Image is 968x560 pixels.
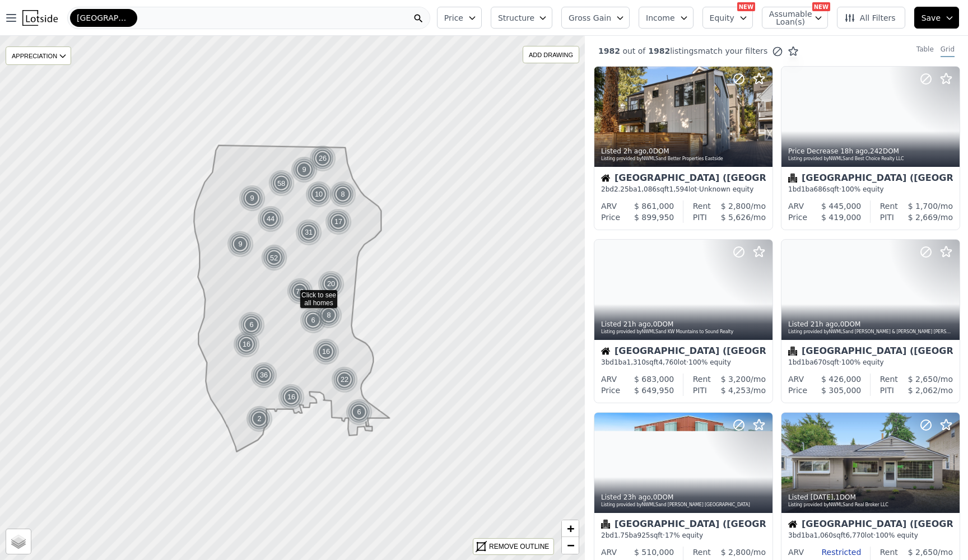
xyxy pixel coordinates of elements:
[788,531,953,540] div: 3 bd 1 ba sqft lot · 100% equity
[821,213,861,222] span: $ 419,000
[634,548,674,557] span: $ 510,000
[721,375,751,384] span: $ 3,200
[646,12,675,24] span: Income
[346,399,373,426] img: g1.png
[898,374,953,385] div: /mo
[788,329,954,335] div: Listing provided by NWMLS and [PERSON_NAME] & [PERSON_NAME] [PERSON_NAME][GEOGRAPHIC_DATA]
[227,231,254,258] img: g1.png
[693,200,711,212] div: Rent
[309,145,336,172] div: 26
[880,200,898,212] div: Rent
[645,46,670,55] span: 1982
[239,185,266,212] div: 9
[922,12,941,24] span: Save
[601,374,617,385] div: ARV
[325,208,352,235] div: 17
[814,358,827,366] span: 670
[489,542,549,552] div: REMOVE OUTLINE
[880,547,898,558] div: Rent
[22,10,58,26] img: Lotside
[811,320,838,328] time: 2025-09-13 23:23
[601,358,766,367] div: 3 bd 1 ba sqft lot · 100% equity
[941,45,955,57] div: Grid
[908,548,938,557] span: $ 2,650
[737,2,755,11] div: NEW
[721,386,751,395] span: $ 4,253
[567,521,574,535] span: +
[77,12,131,24] span: [GEOGRAPHIC_DATA]
[325,208,352,235] img: g1.png
[562,537,579,554] a: Zoom out
[598,46,620,55] span: 1982
[762,7,828,29] button: Assumable Loan(s)
[523,46,579,63] div: ADD DRAWING
[300,307,327,334] img: g1.png
[601,502,767,508] div: Listing provided by NWMLS and [PERSON_NAME] [GEOGRAPHIC_DATA]
[634,375,674,384] span: $ 683,000
[239,185,266,212] img: g1.png
[812,2,830,11] div: NEW
[880,212,894,223] div: PITI
[804,547,861,558] div: Restricted
[594,66,772,230] a: Listed 2h ago,0DOMListing provided byNWMLSand Better Properties EastsideHouse[GEOGRAPHIC_DATA] ([...
[601,156,767,162] div: Listing provided by NWMLS and Better Properties Eastside
[315,302,342,329] div: 8
[238,311,265,338] div: 6
[788,347,953,358] div: [GEOGRAPHIC_DATA] ([GEOGRAPHIC_DATA])
[814,531,833,539] span: 1,060
[601,329,767,335] div: Listing provided by NWMLS and KW Mountains to Sound Realty
[788,212,807,223] div: Price
[562,520,579,537] a: Zoom in
[788,502,954,508] div: Listing provided by NWMLS and Real Broker LLC
[781,66,959,230] a: Price Decrease 18h ago,242DOMListing provided byNWMLSand Best Choice Realty LLCCondominium[GEOGRA...
[693,374,711,385] div: Rent
[637,531,650,539] span: 925
[821,386,861,395] span: $ 305,000
[788,200,804,212] div: ARV
[498,12,534,24] span: Structure
[601,212,620,223] div: Price
[305,181,333,208] img: g1.png
[788,547,804,558] div: ARV
[601,347,766,358] div: [GEOGRAPHIC_DATA] ([GEOGRAPHIC_DATA])
[278,384,305,410] img: g1.png
[315,302,343,329] img: g1.png
[916,45,934,57] div: Table
[291,156,318,183] img: g1.png
[710,12,734,24] span: Equity
[721,213,751,222] span: $ 5,626
[698,45,768,57] span: match your filters
[267,169,296,198] img: g2.png
[227,231,254,258] div: 9
[331,366,358,393] div: 22
[291,156,318,183] div: 9
[627,358,646,366] span: 1,310
[634,213,674,222] span: $ 899,950
[601,520,766,531] div: [GEOGRAPHIC_DATA] ([GEOGRAPHIC_DATA])
[594,239,772,403] a: Listed 21h ago,0DOMListing provided byNWMLSand KW Mountains to Sound RealtyHouse[GEOGRAPHIC_DATA]...
[788,520,953,531] div: [GEOGRAPHIC_DATA] ([GEOGRAPHIC_DATA])
[295,219,322,246] div: 31
[331,366,359,393] img: g1.png
[278,384,305,410] div: 16
[707,385,766,396] div: /mo
[707,212,766,223] div: /mo
[313,338,340,365] img: g1.png
[601,185,766,194] div: 2 bd 2.25 ba sqft lot · Unknown equity
[567,538,574,552] span: −
[346,399,373,426] div: 6
[821,202,861,211] span: $ 445,000
[880,385,894,396] div: PITI
[260,244,289,272] img: g2.png
[601,531,766,540] div: 2 bd 1.75 ba sqft · 17% equity
[711,547,766,558] div: /mo
[821,375,861,384] span: $ 426,000
[840,147,868,155] time: 2025-09-14 02:04
[569,12,611,24] span: Gross Gain
[6,529,31,554] a: Layers
[914,7,959,29] button: Save
[623,320,651,328] time: 2025-09-13 23:29
[6,46,71,65] div: APPRECIATION
[639,7,694,29] button: Income
[898,200,953,212] div: /mo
